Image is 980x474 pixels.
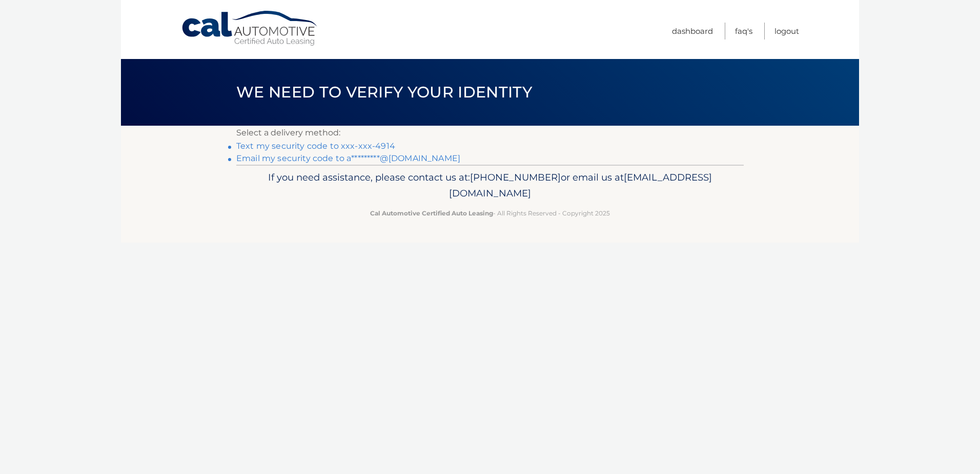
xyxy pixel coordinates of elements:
a: Logout [774,23,799,39]
span: [PHONE_NUMBER] [470,171,561,183]
p: - All Rights Reserved - Copyright 2025 [243,208,737,219]
a: Email my security code to a*********@[DOMAIN_NAME] [236,153,460,163]
a: FAQ's [735,23,752,39]
a: Text my security code to xxx-xxx-4914 [236,141,395,151]
span: We need to verify your identity [236,83,532,102]
a: Dashboard [672,23,713,39]
p: If you need assistance, please contact us at: or email us at [243,169,737,202]
p: Select a delivery method: [236,126,744,140]
a: Cal Automotive [181,10,319,47]
strong: Cal Automotive Certified Auto Leasing [370,209,493,217]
